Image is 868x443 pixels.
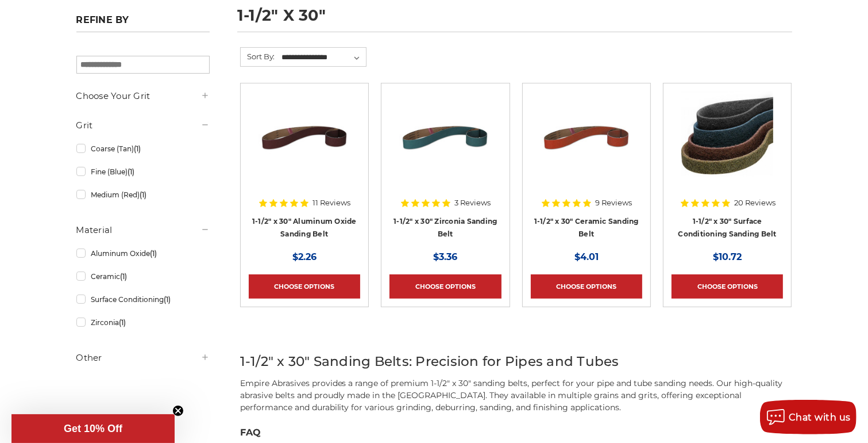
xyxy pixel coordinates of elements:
[76,351,210,365] h5: Other
[249,274,360,299] a: Choose Options
[76,14,210,32] h5: Refine by
[76,266,210,287] a: Ceramic
[241,48,275,65] label: Sort By:
[313,199,350,207] span: 11 Reviews
[760,400,857,434] button: Chat with us
[120,272,127,281] span: (1)
[394,217,497,239] a: 1-1/2" x 30" Zirconia Sanding Belt
[76,185,210,205] a: Medium (Red)
[681,91,773,184] img: 1.5"x30" Surface Conditioning Sanding Belts
[595,199,632,207] span: 9 Reviews
[76,139,210,159] a: Coarse (Tan)
[240,352,792,372] h2: 1-1/2" x 30" Sanding Belts: Precision for Pipes and Tubes
[389,91,501,203] a: 1-1/2" x 30" Sanding Belt - Zirconia
[678,217,777,239] a: 1-1/2" x 30" Surface Conditioning Sanding Belt
[292,251,317,262] span: $2.26
[76,89,210,103] h5: Choose Your Grit
[541,91,632,184] img: 1-1/2" x 30" Sanding Belt - Ceramic
[713,251,742,262] span: $10.72
[128,167,134,176] span: (1)
[76,312,210,333] a: Zirconia
[76,243,210,263] a: Aluminum Oxide
[140,190,146,199] span: (1)
[76,162,210,182] a: Fine (Blue)
[134,144,141,153] span: (1)
[534,217,639,239] a: 1-1/2" x 30" Ceramic Sanding Belt
[734,199,776,207] span: 20 Reviews
[672,274,783,299] a: Choose Options
[280,49,366,66] select: Sort By:
[531,274,642,299] a: Choose Options
[240,377,792,414] p: Empire Abrasives provides a range of premium 1-1/2" x 30" sanding belts, perfect for your pipe an...
[76,289,210,310] a: Surface Conditioning
[237,7,792,32] h1: 1-1/2" x 30"
[531,91,642,203] a: 1-1/2" x 30" Sanding Belt - Ceramic
[789,412,851,423] span: Chat with us
[172,405,184,417] button: Close teaser
[150,249,157,258] span: (1)
[259,91,350,184] img: 1-1/2" x 30" Sanding Belt - Aluminum Oxide
[454,199,491,207] span: 3 Reviews
[164,295,171,304] span: (1)
[574,251,599,262] span: $4.01
[76,119,210,132] h5: Grit
[76,223,210,237] h5: Material
[64,423,122,434] span: Get 10% Off
[399,91,491,184] img: 1-1/2" x 30" Sanding Belt - Zirconia
[240,426,792,440] h3: FAQ
[119,318,126,327] span: (1)
[249,91,360,203] a: 1-1/2" x 30" Sanding Belt - Aluminum Oxide
[433,251,457,262] span: $3.36
[252,217,357,239] a: 1-1/2" x 30" Aluminum Oxide Sanding Belt
[11,414,175,443] div: Get 10% OffClose teaser
[389,274,501,299] a: Choose Options
[672,91,783,203] a: 1.5"x30" Surface Conditioning Sanding Belts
